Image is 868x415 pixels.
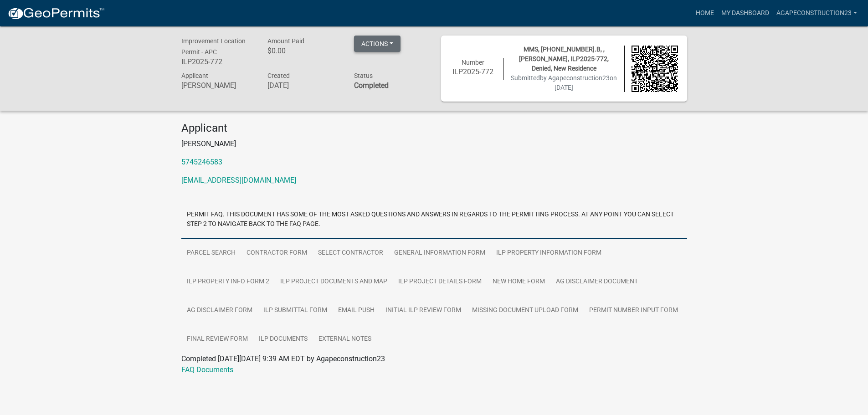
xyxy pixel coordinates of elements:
[380,296,467,325] a: Initial ILP Review Form
[181,325,253,354] a: Final Review Form
[181,365,233,374] a: FAQ Documents
[253,325,313,354] a: ILP Documents
[519,46,609,72] span: MMS, [PHONE_NUMBER].B, , [PERSON_NAME], ILP2025-772, Denied, New Residence
[487,267,550,297] a: New Home Form
[632,46,678,92] img: QR code
[267,37,304,45] span: Amount Paid
[181,72,208,79] span: Applicant
[181,296,258,325] a: Ag Disclaimer Form
[181,176,296,184] a: [EMAIL_ADDRESS][DOMAIN_NAME]
[181,267,275,297] a: ILP Property Info Form 2
[354,36,401,52] button: Actions
[718,5,773,22] a: My Dashboard
[389,239,491,268] a: General Information Form
[267,72,290,79] span: Created
[313,239,389,268] a: Select contractor
[181,81,254,90] h6: [PERSON_NAME]
[540,74,610,82] span: by Agapeconstruction23
[511,74,617,91] span: Submitted on [DATE]
[181,57,254,66] h6: ILP2025-772
[181,200,687,239] a: Permit FAQ. This document has some of the most asked questions and answers in regards to the perm...
[584,296,683,325] a: Permit Number Input Form
[241,239,313,268] a: Contractor Form
[181,122,687,135] h4: Applicant
[181,158,222,166] a: 5745246583
[467,296,584,325] a: Missing Document Upload Form
[393,267,487,297] a: ILP Project Details Form
[354,72,373,79] span: Status
[258,296,333,325] a: ILP Submittal Form
[354,81,389,90] strong: Completed
[181,37,246,56] span: Improvement Location Permit - APC
[267,81,340,90] h6: [DATE]
[450,67,497,76] h6: ILP2025-772
[181,138,687,149] p: [PERSON_NAME]
[275,267,393,297] a: ILP Project Documents and Map
[550,267,643,297] a: Ag Disclaimer Document
[181,239,241,268] a: Parcel search
[333,296,380,325] a: Email Push
[181,354,385,363] span: Completed [DATE][DATE] 9:39 AM EDT by Agapeconstruction23
[692,5,718,22] a: Home
[773,5,861,22] a: Agapeconstruction23
[313,325,377,354] a: External Notes
[491,239,607,268] a: ILP Property Information Form
[267,46,340,55] h6: $0.00
[462,59,484,66] span: Number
